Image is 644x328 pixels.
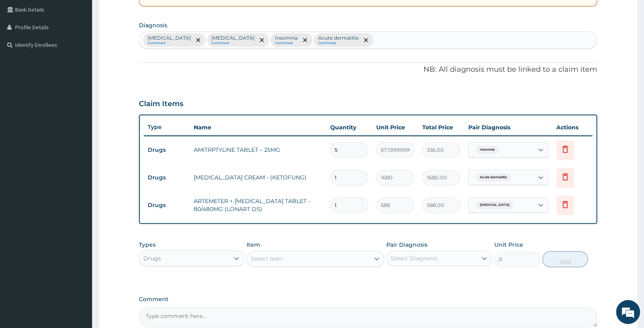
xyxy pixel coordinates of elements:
div: Drugs [143,254,161,262]
th: Unit Price [372,119,418,135]
div: Select Diagnosis [391,254,437,262]
label: Types [139,241,156,248]
small: Confirmed [275,41,298,45]
span: remove selection option [195,36,202,44]
label: Diagnosis [139,21,167,29]
p: NB: All diagnosis must be linked to a claim item [139,64,597,75]
small: Confirmed [318,41,359,45]
p: Insomnia [275,35,298,41]
span: [MEDICAL_DATA] [476,201,514,209]
span: Acute dermatitis [476,173,511,181]
p: [MEDICAL_DATA] [148,35,191,41]
span: remove selection option [258,36,265,44]
p: Acute dermatitis [318,35,359,41]
label: Item [247,241,260,249]
td: ARTEMETER + [MEDICAL_DATA] TABLET - 80/480MG (LONART DS) [190,193,326,217]
p: [MEDICAL_DATA] [211,35,255,41]
button: Add [542,251,588,267]
th: Actions [552,119,592,135]
td: Drugs [144,198,190,213]
span: remove selection option [301,36,309,44]
span: We're online! [46,101,110,182]
th: Type [144,120,190,135]
span: Insomnia [476,146,499,154]
label: Comment [139,296,597,303]
span: remove selection option [362,36,369,44]
h3: Claim Items [139,100,183,109]
small: Confirmed [211,41,255,45]
img: d_794563401_company_1708531726252_794563401 [15,40,32,60]
th: Name [190,119,326,135]
td: AMITRPTYLINE TABLET – 25MG [190,142,326,158]
small: Confirmed [148,41,191,45]
th: Pair Diagnosis [464,119,552,135]
label: Pair Diagnosis [386,241,427,249]
div: Select Item [251,255,283,263]
label: Unit Price [494,241,523,249]
textarea: Type your message and hit 'Enter' [4,219,152,247]
td: Drugs [144,170,190,185]
th: Quantity [326,119,372,135]
td: [MEDICAL_DATA] CREAM - (KETOFUNG) [190,169,326,185]
div: Minimize live chat window [131,4,150,23]
th: Total Price [418,119,464,135]
td: Drugs [144,143,190,157]
div: Chat with us now [42,45,134,55]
